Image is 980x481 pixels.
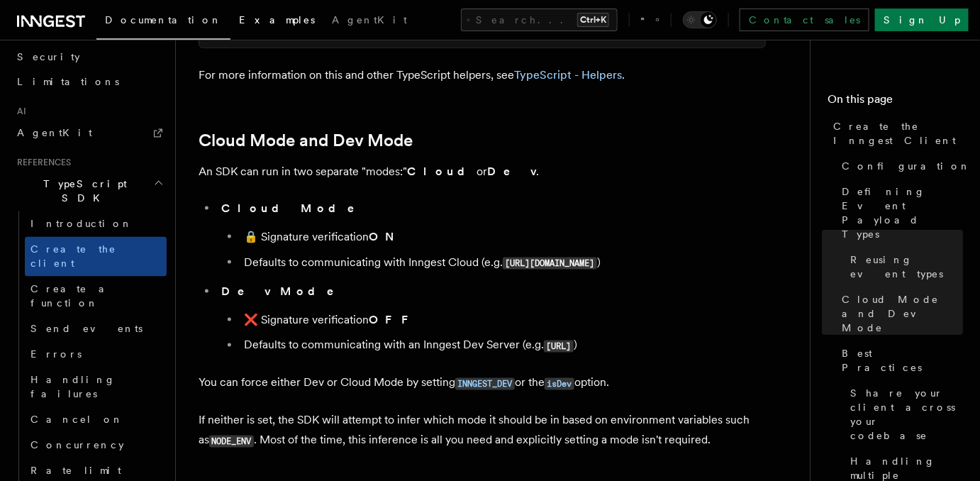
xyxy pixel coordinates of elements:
[11,157,71,169] span: References
[221,201,374,215] strong: Cloud Mode
[199,65,766,85] p: For more information on this and other TypeScript helpers, see .
[828,114,963,153] a: Create the Inngest Client
[199,373,766,394] p: You can force either Dev or Cloud Mode by setting or the option.
[17,77,119,88] span: Limitations
[25,433,167,458] a: Concurrency
[25,367,167,407] a: Handling failures
[25,316,167,342] a: Send events
[105,14,222,26] span: Documentation
[683,11,717,28] button: Toggle dark mode
[842,184,963,241] span: Defining Event Payload Types
[25,342,167,367] a: Errors
[25,237,167,277] a: Create the client
[199,162,766,182] p: An SDK can run in two separate "modes:" or .
[461,9,618,31] button: Search...Ctrl+K
[455,376,515,389] a: INNGEST_DEV
[240,336,766,356] li: Defaults to communicating with an Inngest Dev Server (e.g. )
[514,68,622,82] a: TypeScript - Helpers
[577,13,609,27] kbd: Ctrl+K
[842,159,971,173] span: Configuration
[25,277,167,316] a: Create a function
[240,310,766,330] li: ❌ Signature verification
[239,14,315,26] span: Examples
[209,436,254,448] code: NODE_ENV
[323,4,416,38] a: AgentKit
[199,411,766,451] p: If neither is set, the SDK will attempt to infer which mode it should be in based on environment ...
[240,253,766,273] li: Defaults to communicating with Inngest Cloud (e.g. )
[836,341,963,380] a: Best Practices
[17,128,92,139] span: AgentKit
[503,258,597,270] code: [URL][DOMAIN_NAME]
[845,380,963,448] a: Share your client across your codebase
[842,346,963,375] span: Best Practices
[740,9,869,31] a: Contact sales
[11,172,167,211] button: TypeScript SDK
[11,106,26,118] span: AI
[25,407,167,433] a: Cancel on
[96,4,230,40] a: Documentation
[833,119,963,148] span: Create the Inngest Client
[30,465,121,477] span: Rate limit
[25,211,167,237] a: Introduction
[199,131,413,150] a: Cloud Mode and Dev Mode
[11,70,167,95] a: Limitations
[17,51,80,62] span: Security
[230,4,323,38] a: Examples
[30,440,124,451] span: Concurrency
[30,219,133,230] span: Introduction
[455,378,515,390] code: INNGEST_DEV
[30,414,123,426] span: Cancel on
[221,284,354,298] strong: Dev Mode
[836,179,963,247] a: Defining Event Payload Types
[11,121,167,146] a: AgentKit
[828,91,963,114] h4: On this page
[30,244,116,270] span: Create the client
[240,227,766,247] li: 🔒 Signature verification
[842,292,963,335] span: Cloud Mode and Dev Mode
[544,341,574,353] code: [URL]
[407,165,477,178] strong: Cloud
[369,230,401,243] strong: ON
[11,44,167,70] a: Security
[545,378,574,390] code: isDev
[850,386,963,443] span: Share your client across your codebase
[836,287,963,341] a: Cloud Mode and Dev Mode
[30,324,143,335] span: Send events
[845,247,963,287] a: Reusing event types
[850,253,963,281] span: Reusing event types
[30,349,82,360] span: Errors
[545,376,574,389] a: isDev
[30,284,115,309] span: Create a function
[875,9,969,31] a: Sign Up
[332,14,407,26] span: AgentKit
[369,313,418,326] strong: OFF
[487,165,536,178] strong: Dev
[836,153,963,179] a: Configuration
[11,177,153,206] span: TypeScript SDK
[30,375,116,400] span: Handling failures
